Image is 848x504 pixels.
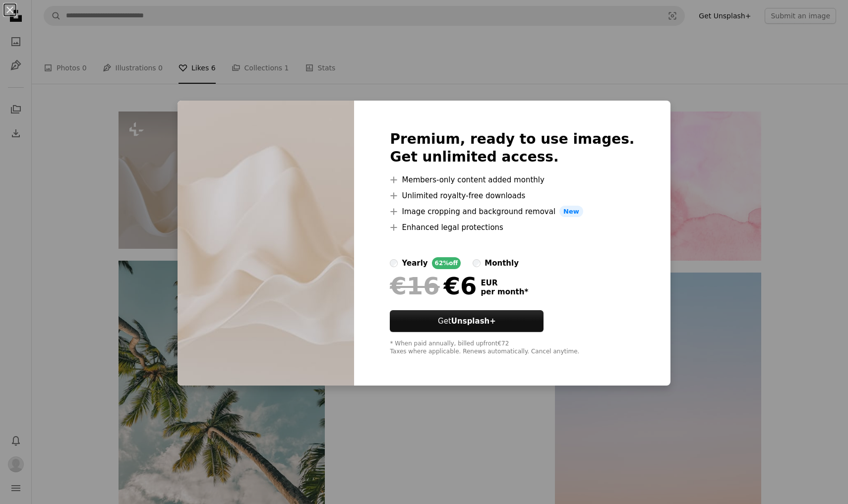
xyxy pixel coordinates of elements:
[178,101,354,386] img: premium_photo-1667587245819-2bea7a93e7a1
[390,206,634,218] li: Image cropping and background removal
[451,317,496,326] strong: Unsplash+
[390,222,634,233] li: Enhanced legal protections
[390,273,477,299] div: €6
[390,310,544,332] a: GetUnsplash+
[390,174,634,186] li: Members-only content added monthly
[559,206,583,218] span: New
[390,273,439,299] span: €16
[390,259,398,267] input: yearly62%off
[432,257,461,269] div: 62% off
[485,257,519,269] div: monthly
[390,340,634,356] div: * When paid annually, billed upfront €72 Taxes where applicable. Renews automatically. Cancel any...
[481,279,528,287] span: EUR
[473,259,481,267] input: monthly
[390,130,634,166] h2: Premium, ready to use images. Get unlimited access.
[390,190,634,202] li: Unlimited royalty-free downloads
[481,287,528,296] span: per month *
[402,257,427,269] div: yearly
